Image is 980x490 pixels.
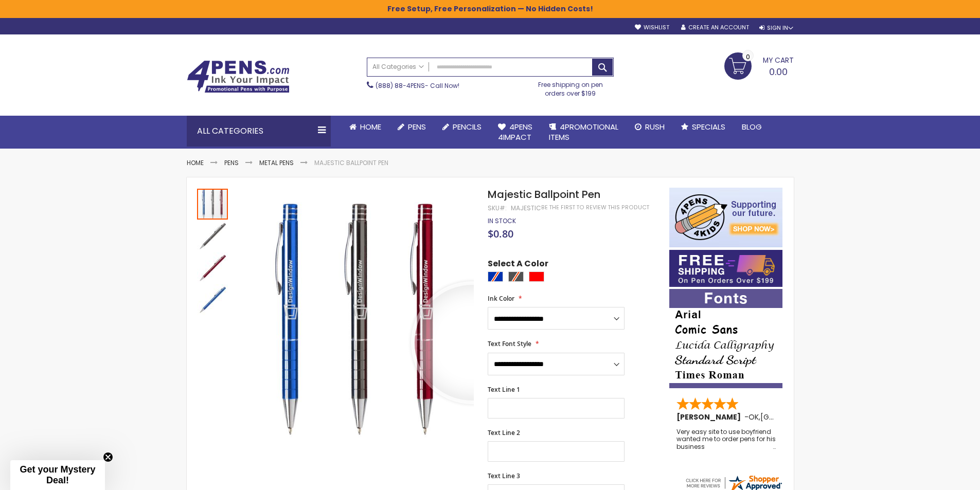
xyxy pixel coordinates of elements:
span: Home [360,121,381,132]
div: Sign In [759,24,793,32]
span: [GEOGRAPHIC_DATA] [760,412,836,422]
span: Select A Color [488,258,548,272]
span: Rush [645,121,665,132]
span: Pens [408,121,426,132]
div: Free shipping on pen orders over $199 [527,77,614,97]
div: Majestic Ballpoint Pen [197,251,229,283]
div: Majestic Ballpoint Pen [197,283,228,315]
span: All Categories [372,63,424,71]
span: Get your Mystery Deal! [20,464,95,485]
a: Wishlist [635,24,669,31]
span: In stock [488,216,516,225]
span: Text Line 1 [488,385,520,394]
strong: SKU [488,204,507,212]
div: Very easy site to use boyfriend wanted me to order pens for his business [676,428,776,450]
a: Pens [224,158,239,167]
a: All Categories [367,58,429,75]
iframe: Google Customer Reviews [895,462,980,490]
a: Metal Pens [259,158,294,167]
img: Majestic Ballpoint Pen [197,221,228,251]
a: Specials [673,116,734,138]
span: Ink Color [488,294,514,303]
img: Free shipping on orders over $199 [669,250,782,287]
a: Home [341,116,389,138]
a: Create an Account [681,24,749,31]
div: Majestic Ballpoint Pen [197,220,229,251]
span: - , [744,412,836,422]
a: 4PROMOTIONALITEMS [541,116,627,149]
img: Majestic Ballpoint Pen [239,203,474,438]
div: Red [529,271,544,282]
span: OK [749,412,759,422]
a: (888) 88-4PENS [376,81,425,90]
span: Majestic Ballpoint Pen [488,187,600,202]
div: Availability [488,217,516,225]
a: Pens [389,116,434,138]
span: $0.80 [488,227,513,241]
a: Blog [734,116,770,138]
span: Blog [742,121,762,132]
a: 4Pens4impact [490,116,541,149]
span: 0 [746,52,750,62]
a: Rush [627,116,673,138]
div: Majestic Ballpoint Pen [197,188,229,220]
img: 4pens 4 kids [669,188,782,247]
span: 0.00 [769,65,788,78]
span: Text Font Style [488,339,531,348]
a: Pencils [434,116,490,138]
span: Pencils [453,121,482,132]
div: All Categories [187,116,331,147]
span: Text Line 2 [488,428,520,437]
span: [PERSON_NAME] [676,412,744,422]
button: Close teaser [103,452,113,462]
img: font-personalization-examples [669,289,782,388]
img: 4Pens Custom Pens and Promotional Products [187,60,290,93]
img: Majestic Ballpoint Pen [197,284,228,315]
span: Specials [692,121,725,132]
span: 4Pens 4impact [498,121,532,142]
a: Home [187,158,204,167]
a: Be the first to review this product [541,204,649,211]
span: - Call Now! [376,81,459,90]
div: Get your Mystery Deal!Close teaser [10,460,105,490]
img: Majestic Ballpoint Pen [197,252,228,283]
a: 0.00 0 [724,52,794,78]
div: Majestic [511,204,541,212]
span: 4PROMOTIONAL ITEMS [549,121,618,142]
li: Majestic Ballpoint Pen [314,159,388,167]
span: Text Line 3 [488,471,520,480]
